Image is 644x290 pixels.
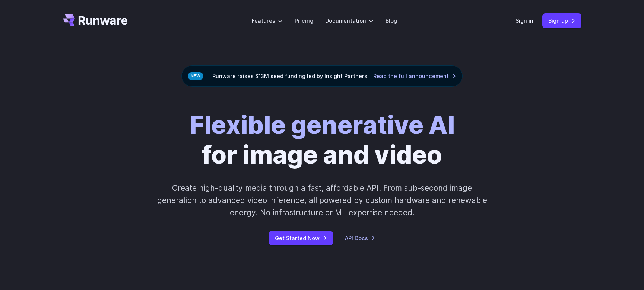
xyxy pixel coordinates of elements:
[63,14,128,26] a: Go to /
[325,16,374,25] label: Documentation
[515,16,533,25] a: Sign in
[190,110,455,170] h1: for image and video
[252,16,283,25] label: Features
[345,234,375,242] a: API Docs
[386,16,397,25] a: Blog
[181,65,463,87] div: Runware raises $13M seed funding led by Insight Partners
[156,182,488,219] p: Create high-quality media through a fast, affordable API. From sub-second image generation to adv...
[542,13,581,28] a: Sign up
[269,231,333,245] a: Get Started Now
[373,72,456,80] a: Read the full announcement
[190,110,455,140] strong: Flexible generative AI
[295,16,313,25] a: Pricing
